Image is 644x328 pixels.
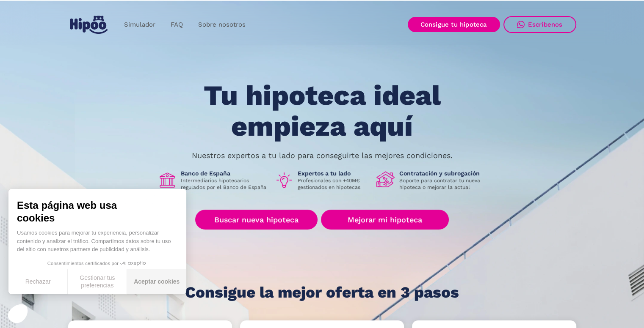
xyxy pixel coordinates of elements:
[116,16,163,33] a: Simulador
[399,177,486,191] p: Soporte para contratar tu nueva hipoteca o mejorar la actual
[408,17,500,32] a: Consigue tu hipoteca
[68,12,110,37] a: home
[181,177,268,191] p: Intermediarios hipotecarios regulados por el Banco de España
[298,177,370,191] p: Profesionales con +40M€ gestionados en hipotecas
[185,284,459,301] h1: Consigue la mejor oferta en 3 pasos
[528,21,563,28] div: Escríbenos
[191,16,253,33] a: Sobre nosotros
[161,80,482,142] h1: Tu hipoteca ideal empieza aquí
[503,16,576,33] a: Escríbenos
[195,210,318,230] a: Buscar nueva hipoteca
[298,169,370,177] h1: Expertos a tu lado
[192,152,453,159] p: Nuestros expertos a tu lado para conseguirte las mejores condiciones.
[181,169,268,177] h1: Banco de España
[321,210,448,230] a: Mejorar mi hipoteca
[163,16,191,33] a: FAQ
[399,169,486,177] h1: Contratación y subrogación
